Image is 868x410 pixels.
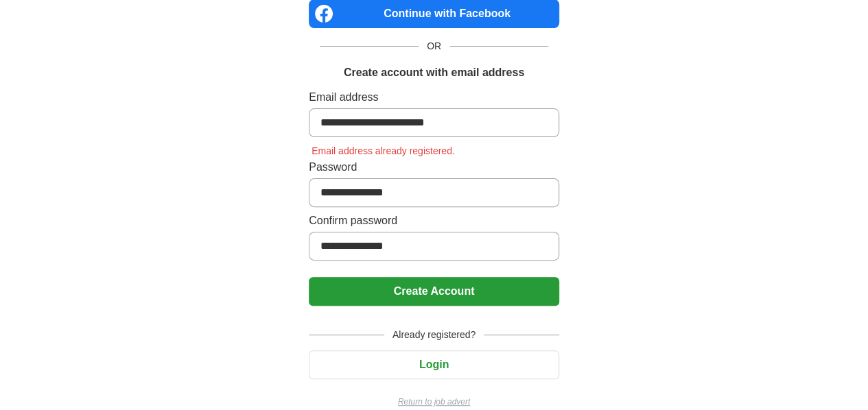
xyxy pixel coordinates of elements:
[419,39,449,53] span: OR
[309,213,559,229] label: Confirm password
[384,328,484,342] span: Already registered?
[344,64,524,81] h1: Create account with email address
[309,350,559,379] button: Login
[309,159,559,176] label: Password
[309,359,559,370] a: Login
[309,396,559,408] a: Return to job advert
[309,145,458,156] span: Email address already registered.
[309,277,559,306] button: Create Account
[309,89,559,106] label: Email address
